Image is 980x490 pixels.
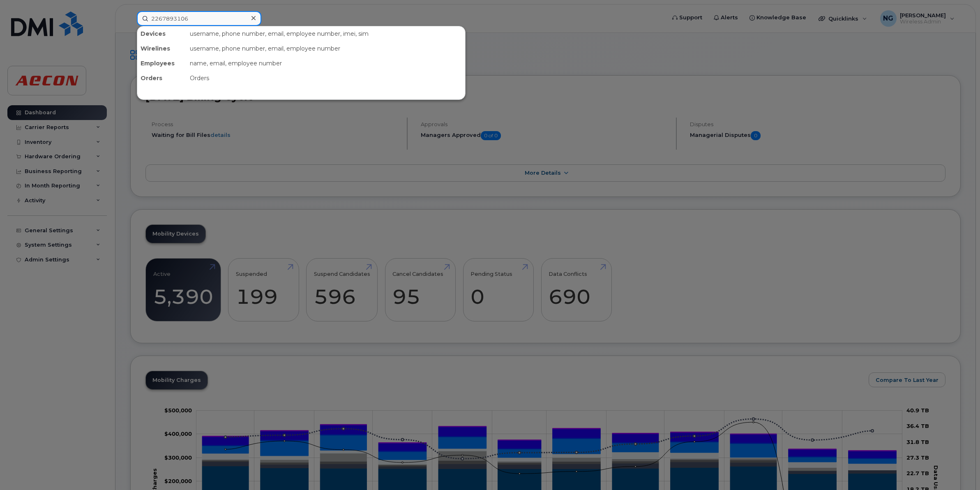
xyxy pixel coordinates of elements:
[137,71,187,86] div: Orders
[137,56,187,71] div: Employees
[187,56,465,71] div: name, email, employee number
[187,41,465,56] div: username, phone number, email, employee number
[187,26,465,41] div: username, phone number, email, employee number, imei, sim
[137,26,187,41] div: Devices
[137,41,187,56] div: Wirelines
[187,71,465,86] div: Orders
